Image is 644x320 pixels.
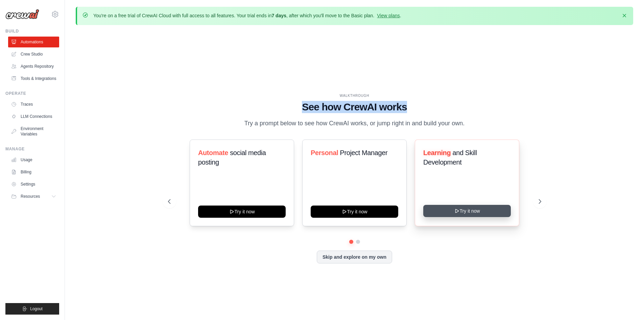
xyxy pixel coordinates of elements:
[8,61,59,72] a: Agents Repository
[311,206,398,218] button: Try it now
[8,73,59,84] a: Tools & Integrations
[30,306,43,312] span: Logout
[198,149,228,156] span: Automate
[5,146,59,152] div: Manage
[198,149,266,166] span: social media posting
[423,149,477,166] span: and Skill Development
[423,149,451,156] span: Learning
[168,101,541,113] h1: See how CrewAI works
[8,154,59,165] a: Usage
[8,191,59,202] button: Resources
[271,13,286,18] strong: 7 days
[5,303,59,315] button: Logout
[423,205,511,217] button: Try it now
[8,111,59,122] a: LLM Connections
[8,99,59,110] a: Traces
[340,149,387,156] span: Project Manager
[8,179,59,190] a: Settings
[8,49,59,60] a: Crew Studio
[93,12,401,19] p: You're on a free trial of CrewAI Cloud with full access to all features. Your trial ends in , aft...
[5,9,39,19] img: Logo
[21,194,40,199] span: Resources
[241,119,468,128] p: Try a prompt below to see how CrewAI works, or jump right in and build your own.
[198,206,286,218] button: Try it now
[5,91,59,96] div: Operate
[168,93,541,98] div: WALKTHROUGH
[8,167,59,177] a: Billing
[311,149,338,156] span: Personal
[8,123,59,140] a: Environment Variables
[377,13,400,18] a: View plans
[8,37,59,47] a: Automations
[5,28,59,34] div: Build
[317,251,392,263] button: Skip and explore on my own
